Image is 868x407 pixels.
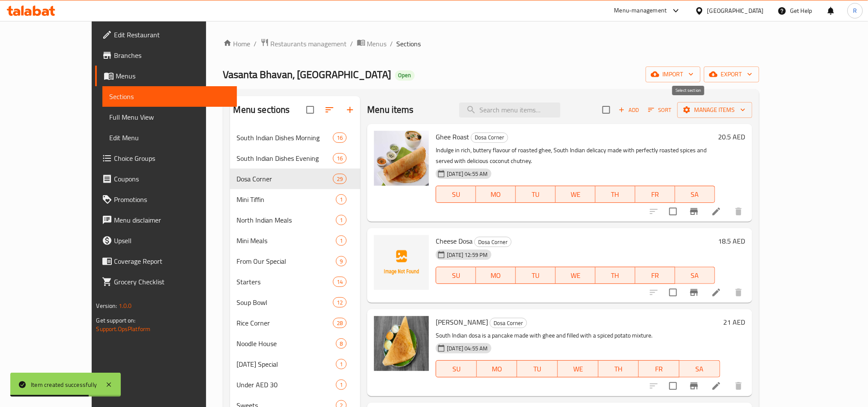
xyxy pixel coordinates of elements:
button: TU [517,360,558,377]
button: export [704,66,759,82]
button: SA [679,360,720,377]
img: Cheese Dosa [374,235,429,290]
span: WE [561,363,595,375]
span: TU [521,363,554,375]
a: Grocery Checklist [95,271,236,292]
span: 1 [336,360,346,368]
button: SU [436,186,476,203]
span: Edit Menu [109,133,230,143]
span: Dosa Corner [471,133,508,142]
div: items [336,256,347,266]
div: South Indian Dishes Evening [237,153,333,163]
span: MO [480,363,514,375]
span: Dosa Corner [475,237,511,247]
button: Branch-specific-item [684,282,704,303]
span: SA [683,363,717,375]
div: items [336,215,347,225]
h6: 20.5 AED [718,131,745,143]
span: MO [479,269,512,282]
span: Choice Groups [114,153,230,163]
span: Promotions [114,194,230,205]
span: 12 [333,298,346,307]
img: Ghee Masala Dosa [374,316,429,371]
nav: breadcrumb [223,38,759,49]
span: TH [602,363,636,375]
div: Mini Meals1 [230,230,361,251]
span: Noodle House [237,338,336,349]
span: [DATE] 04:55 AM [443,170,491,178]
span: Mini Meals [237,235,336,246]
button: TH [596,186,635,203]
span: 1.0.0 [119,300,132,311]
span: TU [519,188,552,201]
span: 9 [336,257,346,265]
span: Sort items [643,103,677,117]
span: MO [479,188,512,201]
li: / [390,39,393,49]
img: Ghee Roast [374,131,429,186]
span: Dosa Corner [490,318,527,328]
div: items [333,133,347,143]
span: Cheese Dosa [436,235,473,247]
button: SA [675,186,715,203]
span: Rice Corner [237,318,333,328]
span: [DATE] 04:55 AM [443,344,491,353]
button: FR [639,360,679,377]
span: 1 [336,196,346,204]
a: Menus [95,66,236,86]
div: [GEOGRAPHIC_DATA] [707,6,764,15]
a: Choice Groups [95,148,236,169]
div: items [336,359,347,369]
span: Sort [648,105,672,115]
div: Starters [237,277,333,287]
span: SA [679,188,712,201]
span: 29 [333,175,346,183]
li: / [350,39,353,49]
button: delete [728,201,749,222]
span: Full Menu View [109,112,230,122]
button: import [646,66,700,82]
div: Dosa Corner29 [230,169,361,189]
div: South Indian Dishes Evening16 [230,148,361,169]
div: North Indian Meals [237,215,336,225]
h6: 21 AED [724,316,745,328]
span: Sections [109,91,230,102]
div: Open [395,70,415,81]
span: import [652,69,694,80]
span: Upsell [114,235,230,246]
a: Coupons [95,169,236,189]
button: delete [728,282,749,303]
span: WE [559,269,592,282]
a: Edit Restaurant [95,24,236,45]
span: TU [519,269,552,282]
a: Full Menu View [102,107,236,127]
div: Dosa Corner [474,237,512,247]
button: FR [635,267,675,284]
div: Noodle House8 [230,333,361,354]
a: Coverage Report [95,251,236,271]
span: Select all sections [301,101,319,119]
a: Branches [95,45,236,66]
button: SA [675,267,715,284]
span: SU [440,269,473,282]
span: Mini Tiffin [237,194,336,205]
span: 1 [336,381,346,389]
span: [DATE] 12:59 PM [443,251,491,259]
div: items [333,174,347,184]
li: / [254,39,257,49]
div: Rice Corner28 [230,313,361,333]
p: Indulge in rich, buttery flavour of roasted ghee, South Indian delicacy made with perfectly roast... [436,145,715,166]
span: 28 [333,319,346,327]
h2: Menu items [367,103,414,116]
a: Menu disclaimer [95,210,236,230]
button: WE [556,186,596,203]
span: SU [440,363,473,375]
span: 14 [333,278,346,286]
div: items [336,338,347,349]
span: FR [639,269,672,282]
span: Select to update [664,377,682,395]
div: Soup Bowl12 [230,292,361,313]
span: Get support on: [96,315,135,326]
button: SU [436,267,476,284]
